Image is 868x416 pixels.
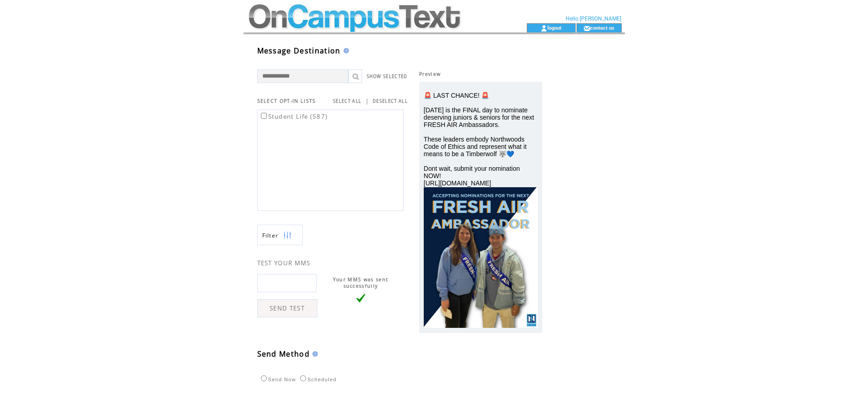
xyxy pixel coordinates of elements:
img: filters.png [283,225,291,246]
a: DESELECT ALL [373,98,408,104]
img: help.gif [310,351,318,357]
span: 🚨 LAST CHANCE! 🚨 [DATE] is the FINAL day to nominate deserving juniors & seniors for the next FRE... [424,92,534,187]
img: account_icon.gif [541,25,547,32]
label: Student Life (587) [259,112,328,121]
input: Send Now [261,375,267,381]
span: Show filters [262,232,279,239]
span: SELECT OPT-IN LISTS [257,98,316,104]
img: help.gif [341,48,349,53]
a: contact us [590,25,614,31]
label: Send Now [259,377,296,382]
span: Your MMS was sent successfully [333,276,389,289]
a: SHOW SELECTED [367,74,408,79]
a: SEND TEST [257,299,317,317]
span: Send Method [257,349,310,359]
span: Hello [PERSON_NAME] [566,16,621,22]
img: contact_us_icon.gif [583,25,590,32]
label: Scheduled [298,377,337,382]
img: vLarge.png [356,294,365,303]
a: logout [547,25,561,31]
input: Scheduled [300,375,306,381]
span: TEST YOUR MMS [257,259,311,267]
span: Message Destination [257,46,341,56]
span: | [365,97,369,105]
a: SELECT ALL [333,98,361,104]
a: Filter [257,225,303,245]
span: Preview [419,71,441,77]
input: Student Life (587) [261,113,267,119]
